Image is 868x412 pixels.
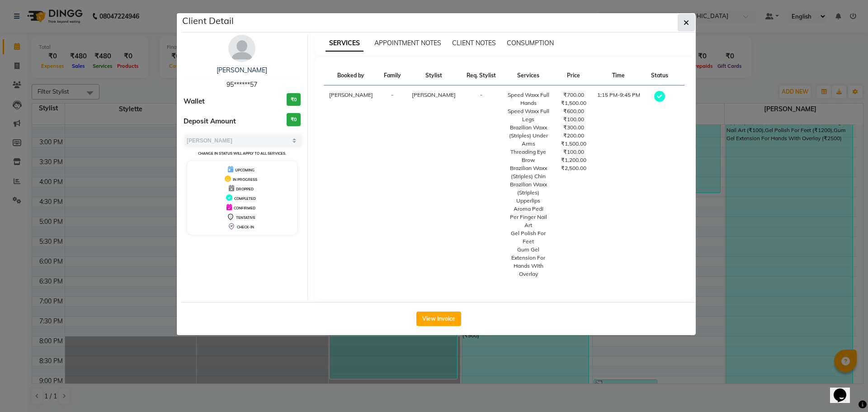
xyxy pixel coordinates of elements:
h5: Client Detail [182,14,234,28]
th: Req. Stylist [461,66,501,85]
div: Brazilian Waxx (Striples) Upperlips [507,180,550,205]
span: Deposit Amount [184,116,236,127]
div: ₹300.00 [561,123,586,132]
div: Per Finger Nail Art [507,213,550,229]
td: - [461,85,501,284]
div: ₹600.00 [561,107,586,115]
span: CLIENT NOTES [452,39,496,47]
div: Brazilian Waxx (Striples) Under Arms [507,123,550,148]
div: ₹1,200.00 [561,156,586,164]
h3: ₹0 [287,93,301,106]
th: Booked by [324,66,378,85]
iframe: chat widget [830,376,859,403]
th: Status [646,66,674,85]
small: Change in status will apply to all services. [198,151,286,156]
div: ₹100.00 [561,115,586,123]
div: Brazilian Waxx (Striples) Chin [507,164,550,180]
span: UPCOMING [235,168,255,172]
a: [PERSON_NAME] [217,66,267,74]
th: Stylist [406,66,461,85]
div: ₹200.00 [561,132,586,140]
span: DROPPED [236,187,254,191]
span: CONFIRMED [234,206,255,210]
div: Speed Waxx Full Legs [507,107,550,123]
span: CHECK-IN [237,225,254,229]
div: Aroma Pedi [507,205,550,213]
span: CONSUMPTION [507,39,554,47]
span: COMPLETED [234,196,256,201]
div: ₹1,500.00 [561,99,586,107]
div: Speed Waxx Full Hands [507,91,550,107]
th: Services [501,66,556,85]
div: ₹2,500.00 [561,164,586,172]
th: Price [556,66,592,85]
div: ₹700.00 [561,91,586,99]
div: Gel Polish For Feet [507,229,550,246]
span: IN PROGRESS [233,177,257,182]
th: Time [592,66,646,85]
div: ₹100.00 [561,148,586,156]
h3: ₹0 [287,113,301,126]
div: ₹1,500.00 [561,140,586,148]
span: SERVICES [325,35,363,52]
td: 1:15 PM-9:45 PM [592,85,646,284]
span: TENTATIVE [236,215,255,220]
div: Threading Eye Brow [507,148,550,164]
td: - [378,85,406,284]
span: Wallet [184,96,205,107]
button: View Invoice [416,312,461,326]
th: Family [378,66,406,85]
span: [PERSON_NAME] [412,91,456,98]
td: [PERSON_NAME] [324,85,378,284]
img: avatar [228,35,255,62]
span: APPOINTMENT NOTES [374,39,441,47]
div: Gum Gel Extension For Hands With Overlay [507,246,550,278]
